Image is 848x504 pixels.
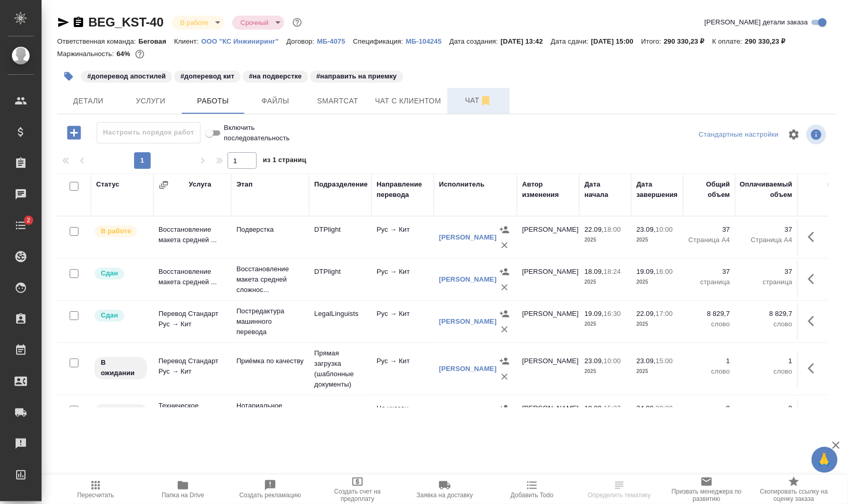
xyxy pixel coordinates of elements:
span: направить на приемку [309,71,404,80]
span: Чат с клиентом [375,95,441,108]
td: DTPlight [309,219,372,256]
p: страница [688,277,730,287]
button: Здесь прячутся важные кнопки [802,267,827,291]
button: Удалить [497,280,512,295]
div: Исполнитель назначен, приступать к работе пока рано [94,403,148,428]
p: 37 [740,224,792,235]
div: Исполнитель назначен, приступать к работе пока рано [94,356,148,380]
button: Назначить [497,264,512,280]
td: DTPlight [309,261,372,298]
p: Клиент: [174,37,201,45]
p: 37 [688,267,730,277]
p: слово [740,366,792,377]
a: МБ-104245 [406,36,449,45]
button: Здесь прячутся важные кнопки [802,224,827,249]
button: Назначить [497,353,512,369]
span: Услуги [126,95,176,108]
td: Не указан [372,398,434,434]
a: МБ-4075 [317,36,353,45]
p: 15:00 [656,357,673,365]
button: Назначить [497,222,512,237]
button: Скопировать ссылку для ЯМессенджера [57,16,70,29]
p: 2025 [637,366,678,377]
p: 2025 [637,235,678,245]
p: 10:00 [604,357,621,365]
a: [PERSON_NAME] [439,317,497,325]
span: доперевод кит [173,71,242,80]
p: 2025 [585,277,626,287]
span: 🙏 [816,449,833,471]
p: 15:37 [604,404,621,412]
td: [PERSON_NAME] [517,219,579,256]
td: LegalLinguists [309,303,372,340]
p: Постредактура машинного перевода [236,306,304,337]
button: Назначить [497,401,512,416]
span: [PERSON_NAME] детали заказа [705,17,808,28]
p: страница [740,277,792,287]
div: Подразделение [314,179,368,190]
span: Файлы [250,95,300,108]
span: из 1 страниц [263,154,307,169]
svg: Отписаться [480,95,492,107]
p: 19.09, [585,310,604,317]
p: 37 [688,224,730,235]
p: 24.09, [637,404,656,412]
button: Здесь прячутся важные кнопки [802,356,827,381]
div: Дата завершения [637,179,678,200]
p: Дата сдачи: [551,37,591,45]
td: [PERSON_NAME] [517,303,579,340]
span: доперевод апостилей [80,71,173,80]
p: слово [688,319,730,329]
span: Детали [63,95,113,108]
div: Этап [236,179,253,190]
p: 64% [116,50,132,58]
a: [PERSON_NAME] [439,365,497,373]
button: Сгруппировать [158,180,169,190]
div: Дата начала [585,179,626,200]
div: В работе [172,16,224,30]
div: Автор изменения [522,179,574,200]
td: Рус → Кит [372,303,434,340]
td: Рус → Кит [372,351,434,387]
p: 22.09, [637,310,656,317]
span: на подверстке [242,71,309,80]
td: Восстановление макета средней ... [153,261,231,298]
p: Беговая [139,37,174,45]
p: 18.09, [585,268,604,275]
td: Перевод Стандарт Рус → Кит [153,351,231,387]
p: Подверстка [236,224,304,235]
a: [PERSON_NAME] [439,275,497,283]
div: Общий объем [688,179,730,200]
button: Добавить тэг [57,65,80,88]
p: 1 [688,356,730,366]
div: Менеджер проверил работу исполнителя, передает ее на следующий этап [94,267,148,281]
p: 2025 [585,366,626,377]
p: [DATE] 13:42 [501,37,551,45]
p: Маржинальность: [57,50,116,58]
p: Приёмка по качеству [236,356,304,366]
button: Добавить работу [60,122,88,143]
div: В работе [232,16,284,30]
button: В работе [177,18,211,27]
span: 2 [20,215,36,226]
p: #доперевод кит [180,71,234,82]
p: В работе [101,226,131,236]
span: Чат [454,94,504,107]
p: Дата создания: [449,37,500,45]
button: Удалить [497,322,512,337]
button: Скопировать ссылку [72,16,85,29]
p: 23.09, [637,226,656,233]
td: Рус → Кит [372,219,434,256]
p: 10:00 [656,226,673,233]
p: слово [740,319,792,329]
p: 290 330,23 ₽ [745,37,793,45]
a: [PERSON_NAME] [439,233,497,241]
button: Здесь прячутся важные кнопки [802,403,827,428]
a: ООО "КС Инжиниринг" [201,36,286,45]
p: #доперевод апостилей [87,71,166,82]
p: Спецификация: [353,37,406,45]
p: 2025 [585,235,626,245]
p: 23.09, [585,357,604,365]
span: Посмотреть информацию [806,125,828,144]
p: Сдан [101,310,118,321]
